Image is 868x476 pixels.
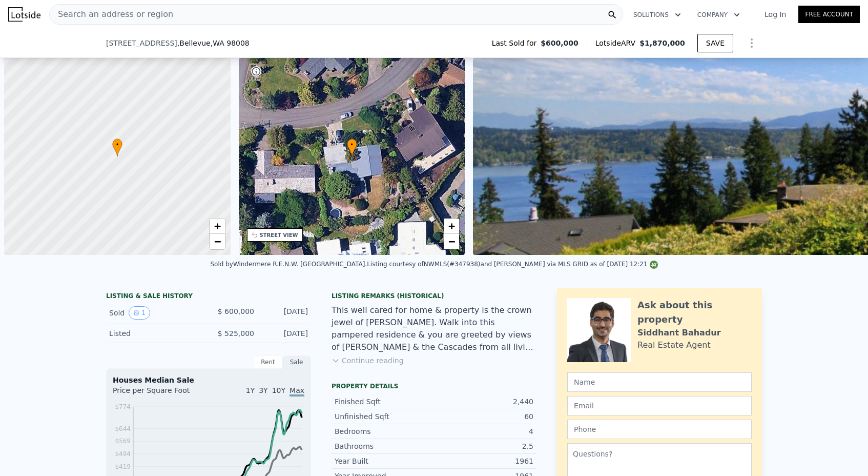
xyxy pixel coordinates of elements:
[272,386,285,394] span: 10Y
[8,7,40,22] img: Lotside
[106,292,311,302] div: LISTING & SALE HISTORY
[106,38,177,48] span: [STREET_ADDRESS]
[335,411,434,422] div: Unfinished Sqft
[115,463,131,470] tspan: $419
[434,411,533,422] div: 60
[262,328,308,339] div: [DATE]
[115,438,131,445] tspan: $569
[567,396,752,415] input: Email
[347,138,357,156] div: •
[752,9,798,19] a: Log In
[639,39,685,47] span: $1,870,000
[637,298,752,327] div: Ask about this property
[210,219,225,234] a: Zoom in
[335,456,434,466] div: Year Built
[697,34,733,52] button: SAVE
[214,235,220,248] span: −
[347,140,357,149] span: •
[637,327,721,339] div: Siddhant Bahadur
[434,426,533,437] div: 4
[637,339,711,351] div: Real Estate Agent
[492,38,541,48] span: Last Sold for
[367,261,657,268] div: Listing courtesy of NWMLS (#347938) and [PERSON_NAME] via MLS GRID as of [DATE] 12:21
[798,6,860,23] a: Free Account
[567,372,752,392] input: Name
[259,386,267,394] span: 3Y
[109,328,200,339] div: Listed
[262,306,308,320] div: [DATE]
[282,355,311,369] div: Sale
[113,385,209,402] div: Price per Square Foot
[448,235,455,248] span: −
[444,234,459,249] a: Zoom out
[260,231,298,239] div: STREET VIEW
[109,306,200,320] div: Sold
[218,329,254,338] span: $ 525,000
[129,306,150,320] button: View historical data
[595,38,639,48] span: Lotside ARV
[214,220,220,232] span: +
[332,382,536,390] div: Property details
[625,6,689,24] button: Solutions
[335,426,434,437] div: Bedrooms
[448,220,455,232] span: +
[444,219,459,234] a: Zoom in
[650,261,658,269] img: NWMLS Logo
[218,307,254,315] span: $ 600,000
[112,140,122,149] span: •
[332,355,404,366] button: Continue reading
[689,6,748,24] button: Company
[115,450,131,458] tspan: $494
[434,441,533,451] div: 2.5
[211,39,250,47] span: , WA 98008
[335,396,434,407] div: Finished Sqft
[434,456,533,466] div: 1961
[541,38,578,48] span: $600,000
[254,355,282,369] div: Rent
[332,292,536,300] div: Listing Remarks (Historical)
[434,396,533,407] div: 2,440
[332,304,536,353] div: This well cared for home & property is the crown jewel of [PERSON_NAME]. Walk into this pampered ...
[177,38,250,48] span: , Bellevue
[210,261,367,268] div: Sold by Windermere R.E.N.W. [GEOGRAPHIC_DATA] .
[246,386,255,394] span: 1Y
[50,8,173,21] span: Search an address or region
[741,33,762,53] button: Show Options
[335,441,434,451] div: Bathrooms
[290,386,304,396] span: Max
[115,403,131,410] tspan: $774
[112,138,122,156] div: •
[567,420,752,439] input: Phone
[113,375,304,385] div: Houses Median Sale
[115,425,131,432] tspan: $644
[210,234,225,249] a: Zoom out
